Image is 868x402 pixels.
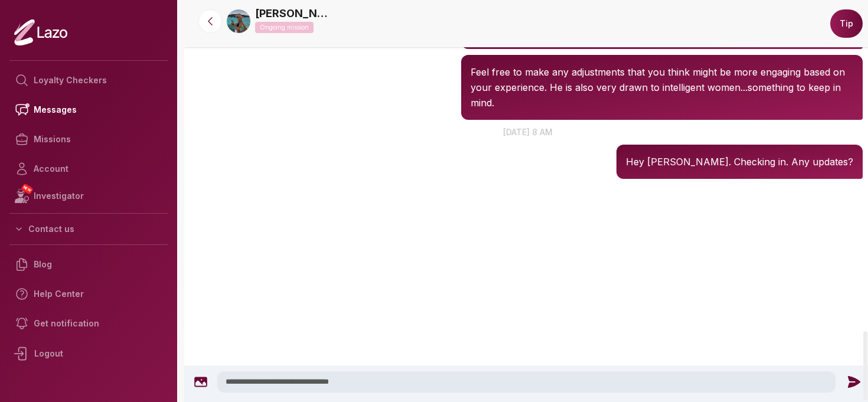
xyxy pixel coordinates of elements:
div: Logout [9,338,168,369]
button: Contact us [9,218,168,240]
a: Account [9,154,168,184]
a: NEWInvestigator [9,184,168,208]
a: Messages [9,95,168,125]
button: Tip [830,9,863,38]
img: 9bfbf80e-688a-403c-a72d-9e4ea39ca253 [227,9,250,33]
a: Loyalty Checkers [9,66,168,95]
a: Get notification [9,309,168,338]
p: Feel free to make any adjustments that you think might be more engaging based on your experience.... [471,64,853,110]
a: Missions [9,125,168,154]
p: Hey [PERSON_NAME]. Checking in. Any updates? [626,154,853,169]
p: Ongoing mission [255,22,314,33]
a: [PERSON_NAME] [255,5,332,22]
span: NEW [21,183,34,195]
a: Help Center [9,279,168,309]
a: Blog [9,250,168,279]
